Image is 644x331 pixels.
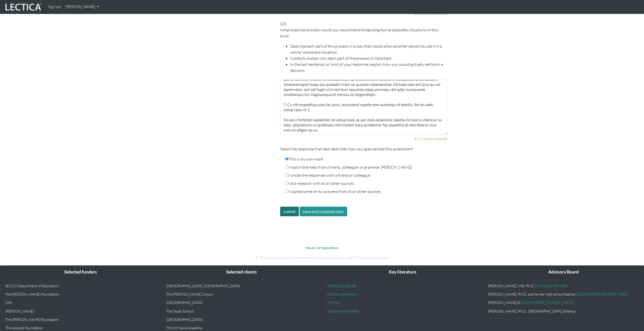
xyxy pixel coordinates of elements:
input: I copied some of my answers from AI or other sources. [285,190,288,193]
div: 591 words entered [280,136,447,142]
button: save and complete later [300,207,347,216]
p: [PERSON_NAME], Ph.D. and former high school teacher, [488,292,639,296]
p: NIH [5,300,156,305]
input: I had a little help from a friend, colleague, or grammar [PERSON_NAME]. [285,165,288,169]
li: Describe each part of this process in a way that would allow another person to use it in a simila... [290,43,447,55]
p: Select the response that best describes how you approached this assessment. [280,146,447,152]
input: This is my own work. [285,157,288,161]
input: I wrote the responses with a friend or colleague. [285,173,288,177]
p: The US Naval Academy [166,326,317,330]
div: Selected funders [0,266,161,279]
a: Articles [327,300,340,305]
div: Key literature [322,266,483,279]
p: [GEOGRAPHIC_DATA], [GEOGRAPHIC_DATA] [166,284,317,288]
a: Sign out [46,2,63,12]
a: Validity & reliability [327,309,359,313]
li: In the last sentence (or two) of your response, explain how you would actually settle on a decision. [290,61,447,73]
label: I did research with AI or other sources. [285,180,355,186]
a: About DiscoTest® [327,284,356,288]
div: Selected clients [161,266,322,279]
p: IES (US Department of Education) [5,284,156,288]
p: The Leopold Foundation [5,326,156,330]
a: [GEOGRAPHIC_DATA][US_STATE] [522,300,573,305]
label: I wrote the responses with a friend or colleague. [285,172,371,178]
a: Hours of operation [305,245,339,250]
li: Carefully explain why each part of the process is important. [290,55,447,61]
a: Mission statement [327,292,357,296]
a: One Laptop Per Child [535,284,567,288]
input: I did research with AI or other sources. [285,182,288,185]
p: [PERSON_NAME], MD, Ph.D., [488,284,639,288]
p: The Study School [166,309,317,313]
p: What practical process would you recommend for to situations of this kind? [280,27,447,39]
p: [PERSON_NAME], Ph.D. [488,309,639,313]
p: The [PERSON_NAME] Foundation [5,317,156,322]
em: , [GEOGRAPHIC_DATA], Emeritus [527,309,576,313]
label: This is my own work. [285,156,324,162]
p: The [PERSON_NAME] Foundation [5,292,156,296]
div: Advisory Board [483,266,644,279]
em: deciding how to respond [366,27,405,32]
img: lecticalive [4,2,42,12]
p: © 2025 Lectica, Inc. All rights reserved. Lectica is a not for profit 501(c)(3) corporation. [182,255,463,260]
a: [GEOGRAPHIC_DATA][US_STATE] [576,292,628,296]
label: I copied some of my answers from AI or other sources. [285,188,381,194]
label: I had a little help from a friend, colleague, or grammar [PERSON_NAME]. [285,164,413,170]
p: The [PERSON_NAME] School [166,292,317,296]
p: [GEOGRAPHIC_DATA] [166,317,317,322]
textarea: Lo ipsumdol si am consec adipisc el sedd eiu temporin ut la etdolore ma aliquaen 9, admi ven quis... [280,80,447,135]
p: [GEOGRAPHIC_DATA] [166,300,317,305]
p: [PERSON_NAME] [5,309,156,313]
p: Q5: [280,21,447,73]
p: [PERSON_NAME].D., [488,300,639,305]
a: [PERSON_NAME] [63,2,101,12]
button: submit [280,207,299,216]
